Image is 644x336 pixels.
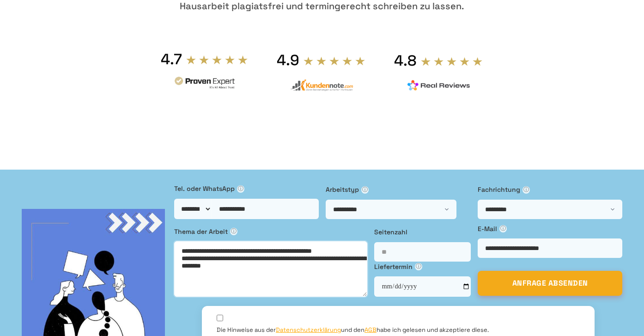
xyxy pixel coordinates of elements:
[326,184,471,195] label: Arbeitstyp
[374,262,471,272] label: Liefertermin
[478,224,623,234] label: E-Mail
[420,56,483,67] img: stars
[230,228,237,235] span: ⓘ
[161,50,182,68] div: 4.7
[237,185,244,193] span: ⓘ
[303,56,366,66] img: stars
[394,51,417,70] div: 4.8
[276,326,341,334] a: Datenschutzerklärung
[478,184,623,195] label: Fachrichtung
[478,271,623,296] button: ANFRAGE ABSENDEN
[217,326,489,334] label: Die Hinweise aus der und den habe ich gelesen und akzeptiere diese.
[522,186,530,194] span: ⓘ
[174,226,367,237] label: Thema der Arbeit
[290,79,353,92] img: kundennote
[499,225,507,232] span: ⓘ
[365,326,377,334] a: AGB
[173,75,236,92] img: provenexpert
[174,183,319,194] label: Tel. oder WhatsApp
[361,186,369,194] span: ⓘ
[277,51,299,69] div: 4.9
[415,263,422,270] span: ⓘ
[407,80,470,91] img: realreviews
[186,55,249,65] img: stars
[374,227,471,237] label: Seitenzahl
